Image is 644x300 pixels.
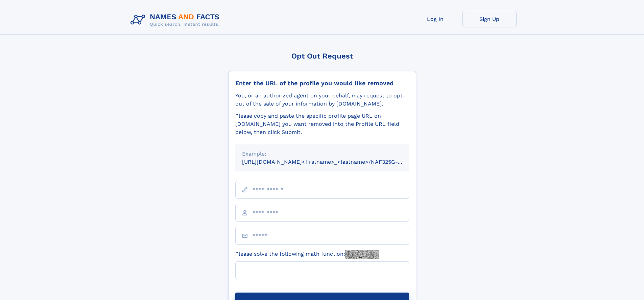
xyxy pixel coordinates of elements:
[235,112,409,136] div: Please copy and paste the specific profile page URL on [DOMAIN_NAME] you want removed into the Pr...
[228,52,416,60] div: Opt Out Request
[242,159,422,165] small: [URL][DOMAIN_NAME]<firstname>_<lastname>/NAF325G-xxxxxxxx
[128,11,225,29] img: Logo Names and Facts
[462,11,517,27] a: Sign Up
[242,150,402,158] div: Example:
[408,11,462,27] a: Log In
[235,250,379,259] label: Please solve the following math function:
[235,92,409,108] div: You, or an authorized agent on your behalf, may request to opt-out of the sale of your informatio...
[235,79,409,87] div: Enter the URL of the profile you would like removed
